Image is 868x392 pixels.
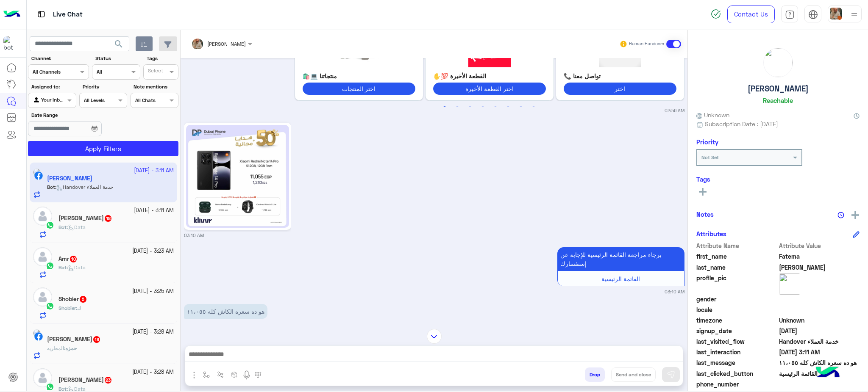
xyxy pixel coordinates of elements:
[65,345,77,351] span: حمزه
[132,368,174,376] small: [DATE] - 3:28 AM
[200,367,214,381] button: select flow
[665,107,684,114] small: 02:56 AM
[696,358,777,367] span: last_message
[58,295,87,303] h5: Shobier
[504,103,512,111] button: 6 of 4
[696,369,777,378] span: last_clicked_button
[763,97,793,104] h6: Reachable
[585,367,605,382] button: Drop
[36,9,47,19] img: tab
[33,207,52,226] img: defaultAdmin.png
[696,348,777,356] span: last_interaction
[31,83,75,91] label: Assigned to:
[779,358,860,367] span: هو ده سعره الكاش كله ١١،٠٥٥
[779,337,860,346] span: Handover خدمة العملاء
[134,83,177,91] label: Note mentions
[33,368,52,387] img: defaultAdmin.png
[696,263,777,272] span: last_name
[440,103,449,111] button: 1 of 4
[58,255,78,262] h5: Amr
[58,224,67,230] span: Bot
[80,296,86,303] span: 5
[28,141,178,156] button: Apply Filters
[837,212,844,218] img: notes
[696,252,777,261] span: first_name
[696,295,777,304] span: gender
[147,55,178,62] label: Tags
[132,287,174,295] small: [DATE] - 3:25 AM
[77,305,81,311] span: ك
[58,386,67,392] span: Bot
[830,8,842,19] img: userImage
[58,386,68,392] b: :
[217,371,224,378] img: Trigger scenario
[779,263,860,272] span: Ibrahim
[851,211,859,219] img: add
[433,72,546,80] p: القطعة الأخيرة 💯✋
[255,372,262,378] img: make a call
[491,103,500,111] button: 5 of 4
[132,247,174,255] small: [DATE] - 3:23 AM
[68,264,86,271] span: Data
[849,9,860,20] img: profile
[114,39,124,49] span: search
[813,358,843,388] img: hulul-logo.png
[727,6,775,23] a: Contact Us
[601,275,640,282] span: القائمة الرئيسية
[53,9,83,20] p: Live Chat
[667,370,675,379] img: send message
[665,288,684,295] small: 03:10 AM
[611,367,656,382] button: Send and close
[781,6,798,23] a: tab
[779,326,860,335] span: 2025-10-13T23:55:12.461Z
[105,215,111,222] span: 18
[564,72,676,80] p: تواصل معنا 📞
[46,262,54,270] img: WhatsApp
[47,336,101,343] h5: حمزه ومحمد
[696,337,777,346] span: last_visited_flow
[705,119,778,128] span: Subscription Date : [DATE]
[696,241,777,250] span: Attribute Name
[479,103,487,111] button: 4 of 4
[31,55,88,62] label: Channel:
[46,221,54,229] img: WhatsApp
[105,377,111,384] span: 23
[33,287,52,306] img: defaultAdmin.png
[696,380,777,389] span: phone_number
[58,305,77,311] b: :
[779,380,860,389] span: null
[764,48,793,77] img: picture
[34,332,43,341] img: Facebook
[3,6,20,23] img: Logo
[58,305,76,311] span: Shobier
[696,316,777,325] span: timezone
[779,305,860,314] span: null
[779,369,860,378] span: القائمة الرئيسية
[70,256,77,262] span: 10
[33,329,41,337] img: picture
[427,329,442,344] img: scroll
[132,328,174,336] small: [DATE] - 3:28 AM
[696,273,777,293] span: profile_pic
[214,367,228,381] button: Trigger scenario
[564,83,676,95] button: اختر
[779,348,860,356] span: 2025-10-14T00:11:19.179Z
[95,55,139,62] label: Status
[466,103,474,111] button: 3 of 4
[433,83,546,95] button: اختر القطعة الأخيرة
[779,273,800,295] img: picture
[83,83,126,91] label: Priority
[696,138,718,146] h6: Priority
[748,84,809,94] h5: [PERSON_NAME]
[453,103,462,111] button: 2 of 4
[147,67,163,77] div: Select
[696,230,726,237] h6: Attributes
[64,345,77,351] b: :
[46,302,54,310] img: WhatsApp
[58,264,67,271] span: Bot
[696,305,777,314] span: locale
[184,232,204,239] small: 03:10 AM
[93,336,100,343] span: 18
[108,36,129,55] button: search
[58,224,68,230] b: :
